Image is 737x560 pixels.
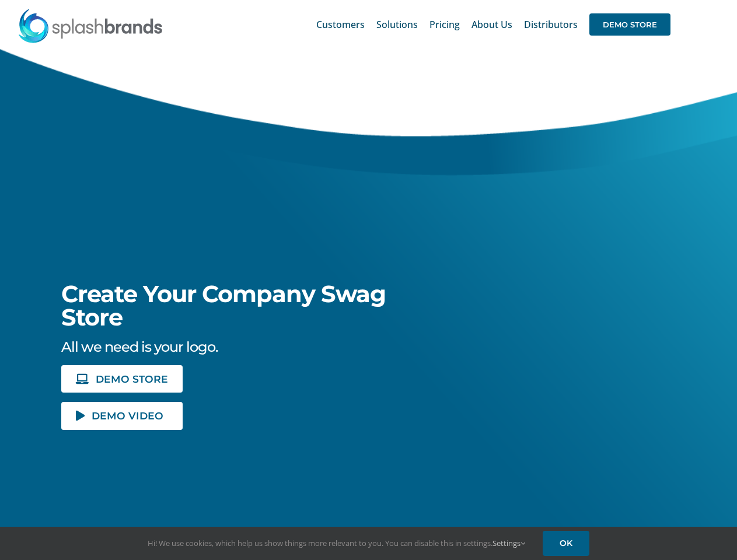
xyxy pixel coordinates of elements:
[148,538,525,548] span: Hi! We use cookies, which help us show things more relevant to you. You can disable this in setti...
[589,6,670,43] a: DEMO STORE
[493,538,525,548] a: Settings
[543,531,589,556] a: OK
[316,20,365,29] span: Customers
[61,279,386,331] span: Create Your Company Swag Store
[18,8,163,43] img: SplashBrands.com Logo
[524,20,578,29] span: Distributors
[376,20,418,29] span: Solutions
[316,6,365,43] a: Customers
[589,13,670,36] span: DEMO STORE
[471,20,512,29] span: About Us
[316,6,670,43] nav: Main Menu
[61,338,218,355] span: All we need is your logo.
[92,411,163,421] span: DEMO VIDEO
[429,20,460,29] span: Pricing
[61,365,183,393] a: DEMO STORE
[429,6,460,43] a: Pricing
[96,374,168,384] span: DEMO STORE
[524,6,578,43] a: Distributors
